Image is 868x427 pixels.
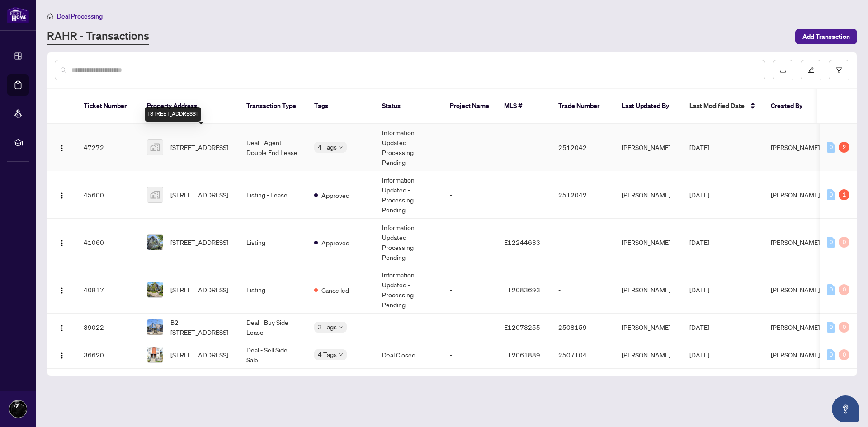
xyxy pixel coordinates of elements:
span: 3 Tags [318,322,337,332]
div: 0 [827,237,835,248]
span: Last Modified Date [689,101,745,111]
span: E12061889 [504,351,540,359]
span: [STREET_ADDRESS] [170,350,228,360]
td: 41060 [76,219,140,266]
div: 0 [839,237,849,248]
button: Logo [55,140,69,155]
span: E12244633 [504,238,540,246]
td: - [551,266,614,314]
span: [DATE] [689,323,709,331]
th: Trade Number [551,89,614,124]
span: [DATE] [689,286,709,294]
button: Logo [55,188,69,202]
img: thumbnail-img [147,187,163,202]
span: [DATE] [689,191,709,199]
td: Information Updated - Processing Pending [375,124,443,171]
img: Profile Icon [9,400,27,418]
span: [STREET_ADDRESS] [170,190,228,200]
td: - [443,171,497,219]
div: 0 [839,284,849,295]
img: Logo [58,239,66,247]
img: thumbnail-img [147,235,163,250]
div: 0 [827,142,835,153]
td: - [443,266,497,314]
td: Listing [239,219,307,266]
button: Logo [55,347,69,362]
td: [PERSON_NAME] [614,266,682,314]
td: 45600 [76,171,140,219]
img: Logo [58,287,66,294]
td: 40917 [76,266,140,314]
td: [PERSON_NAME] [614,314,682,341]
div: 0 [827,349,835,360]
span: filter [836,67,842,73]
button: filter [829,60,849,80]
td: [PERSON_NAME] [614,341,682,369]
span: [PERSON_NAME] [771,323,820,331]
td: 2512042 [551,171,614,219]
button: Open asap [832,395,859,422]
button: Logo [55,282,69,297]
span: [PERSON_NAME] [771,191,820,199]
span: [DATE] [689,143,709,151]
th: Transaction Type [239,89,307,124]
td: Information Updated - Processing Pending [375,171,443,219]
span: down [339,145,343,150]
td: Information Updated - Processing Pending [375,266,443,314]
span: [DATE] [689,238,709,246]
img: Logo [58,324,66,332]
td: 39022 [76,314,140,341]
span: [PERSON_NAME] [771,238,820,246]
th: Ticket Number [76,89,140,124]
img: thumbnail-img [147,282,163,297]
td: - [443,124,497,171]
span: 4 Tags [318,349,337,360]
img: Logo [58,352,66,359]
span: down [339,352,343,357]
button: Logo [55,235,69,249]
td: Deal - Buy Side Lease [239,314,307,341]
th: Tags [307,89,375,124]
span: edit [808,67,814,73]
button: Add Transaction [795,29,857,44]
th: Last Modified Date [682,89,764,124]
td: Information Updated - Processing Pending [375,219,443,266]
div: 1 [839,189,849,200]
button: edit [801,60,821,80]
td: Listing [239,266,307,314]
div: 0 [827,189,835,200]
td: [PERSON_NAME] [614,171,682,219]
td: Deal - Sell Side Sale [239,341,307,369]
span: [PERSON_NAME] [771,351,820,359]
img: logo [7,7,29,23]
span: Approved [321,190,349,200]
span: home [47,13,53,19]
img: thumbnail-img [147,347,163,362]
td: [PERSON_NAME] [614,219,682,266]
th: Project Name [443,89,497,124]
span: down [339,325,343,329]
a: RAHR - Transactions [47,28,149,45]
td: 2507104 [551,341,614,369]
td: 2512042 [551,124,614,171]
span: [PERSON_NAME] [771,286,820,294]
td: 36620 [76,341,140,369]
span: E12083693 [504,286,540,294]
td: - [375,314,443,341]
td: Listing - Lease [239,171,307,219]
span: Deal Processing [57,12,103,20]
span: Add Transaction [802,29,850,44]
img: thumbnail-img [147,319,163,335]
td: [PERSON_NAME] [614,124,682,171]
th: Property Address [140,89,239,124]
span: Cancelled [321,285,349,295]
span: E12073255 [504,323,540,331]
td: - [443,341,497,369]
td: - [443,219,497,266]
td: - [551,219,614,266]
div: 0 [839,322,849,333]
span: [PERSON_NAME] [771,143,820,151]
div: 0 [839,349,849,360]
img: Logo [58,145,66,152]
span: [STREET_ADDRESS] [170,142,228,152]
